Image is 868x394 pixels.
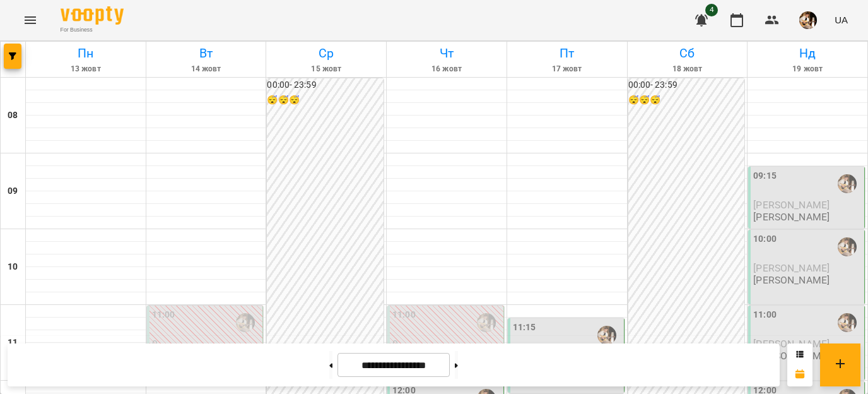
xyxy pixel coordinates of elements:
span: For Business [61,26,124,34]
p: [PERSON_NAME] [753,212,830,222]
label: 11:00 [753,308,777,322]
h6: 16 жовт [389,63,505,75]
h6: Вт [148,44,264,63]
h6: Пт [509,44,625,63]
h6: 19 жовт [749,63,865,75]
span: [PERSON_NAME] [753,199,830,211]
h6: 18 жовт [630,63,746,75]
img: Сергій ВЛАСОВИЧ [236,313,255,332]
h6: 14 жовт [148,63,264,75]
h6: 10 [8,260,18,274]
h6: 😴😴😴 [628,93,745,107]
img: Voopty Logo [61,6,124,25]
h6: Ср [268,44,384,63]
h6: 13 жовт [28,63,144,75]
label: 09:15 [753,169,777,183]
button: UA [830,8,853,32]
label: 10:00 [753,232,777,246]
h6: 😴😴😴 [267,93,384,107]
h6: 08 [8,109,18,122]
h6: Пн [28,44,144,63]
img: Сергій ВЛАСОВИЧ [838,174,857,193]
h6: 09 [8,184,18,198]
span: UA [835,13,848,27]
img: 0162ea527a5616b79ea1cf03ccdd73a5.jpg [799,11,817,29]
label: 11:00 [152,308,175,322]
p: [PERSON_NAME] [753,275,830,285]
img: Сергій ВЛАСОВИЧ [838,313,857,332]
span: 4 [705,4,718,16]
span: [PERSON_NAME] [753,262,830,274]
img: Сергій ВЛАСОВИЧ [597,326,616,345]
label: 11:00 [392,308,416,322]
h6: 00:00 - 23:59 [267,78,384,92]
button: Menu [15,5,45,35]
h6: 17 жовт [509,63,625,75]
h6: Сб [630,44,746,63]
h6: Чт [389,44,505,63]
img: Сергій ВЛАСОВИЧ [838,237,857,256]
img: Сергій ВЛАСОВИЧ [477,313,496,332]
h6: 00:00 - 23:59 [628,78,745,92]
h6: 15 жовт [268,63,384,75]
h6: Нд [749,44,865,63]
label: 11:15 [513,321,536,335]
